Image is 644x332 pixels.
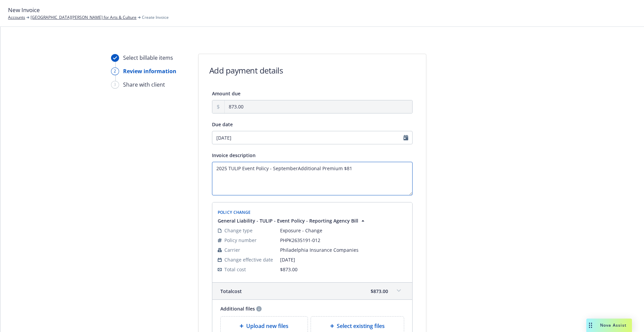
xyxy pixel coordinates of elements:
span: Due date [212,121,233,128]
div: 2 [111,67,119,75]
input: MM/DD/YYYY [212,131,413,144]
span: Total cost [220,288,242,295]
div: Review information [123,67,176,75]
span: Change effective date [224,256,273,263]
div: Drag to move [586,319,595,332]
div: 3 [111,81,119,89]
span: Total cost [224,266,246,273]
span: General Liability - TULIP - Event Policy - Reporting Agency Bill [218,217,358,224]
a: [GEOGRAPHIC_DATA][PERSON_NAME] for Arts & Culture [31,14,137,20]
span: Invoice description [212,152,256,158]
button: General Liability - TULIP - Event Policy - Reporting Agency Bill [218,217,366,224]
div: Totalcost$873.00 [212,283,412,299]
div: Share with client [123,81,165,89]
span: Exposure - Change [280,227,407,234]
span: Upload new files [246,322,288,330]
span: New Invoice [8,6,40,14]
h1: Add payment details [209,65,283,76]
span: Create Invoice [142,14,169,20]
span: Philadelphia Insurance Companies [280,246,407,253]
span: [DATE] [280,256,407,263]
div: Select billable items [123,54,173,62]
span: Amount due [212,90,240,97]
a: Accounts [8,14,25,20]
span: Nova Assist [600,322,627,328]
input: 0.00 [225,100,412,113]
span: Carrier [224,246,240,253]
span: Policy Change [218,209,251,215]
span: Policy number [224,237,257,244]
span: $873.00 [371,288,388,295]
span: Select existing files [337,322,385,330]
span: Additional files [220,305,255,312]
textarea: Enter invoice description here [212,162,413,195]
button: Nova Assist [586,319,632,332]
span: PHPK2635191-012 [280,237,407,244]
span: Change type [224,227,253,234]
span: $873.00 [280,266,298,273]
